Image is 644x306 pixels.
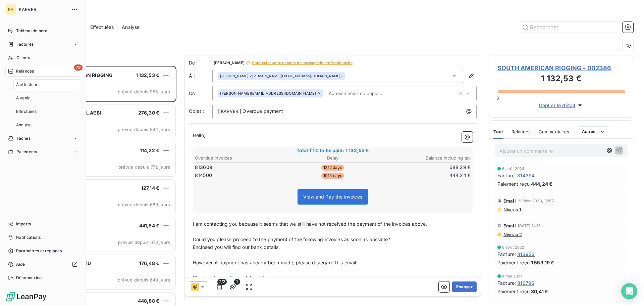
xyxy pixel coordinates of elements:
[252,61,353,65] span: Connecter votre compte de messagerie professionnelle
[189,108,204,114] span: Objet :
[452,281,477,292] button: Envoyer
[503,198,516,204] span: Email
[193,132,205,138] span: Hello,
[621,283,637,299] div: Open Intercom Messenger
[19,7,67,12] span: KARVER
[497,180,530,187] span: Paiement reçu
[5,291,47,302] img: Logo LeanPay
[497,259,530,266] span: Paiement reçu
[517,172,535,179] span: 814394
[16,135,31,141] span: Tâches
[519,22,620,33] input: Rechercher
[141,185,159,191] span: 127,14 €
[16,122,32,128] span: Analyse
[118,277,170,282] span: prévue depuis 649 jours
[220,74,343,78] div: <[PERSON_NAME][EMAIL_ADDRESS][DOMAIN_NAME]>
[193,244,280,250] span: Enclosed you will find our bank details.
[5,4,16,15] div: KA
[118,164,170,170] span: prévue depuis 772 jours
[139,260,159,266] span: 176,48 €
[195,164,212,171] span: 813609
[189,73,212,79] label: À :
[502,274,522,278] span: 4 mai 2021
[531,259,554,266] span: 1 559,19 €
[220,108,239,116] span: KARVER
[16,275,42,281] span: Déconnexion
[16,82,38,88] span: À effectuer
[496,95,499,101] span: 0
[136,72,160,78] span: 1 132,53 €
[193,236,390,242] span: Could you please proceed to the payment of the following invoices as soon as possible?
[218,108,220,114] span: [
[5,259,80,270] a: Aide
[214,61,245,65] span: [PERSON_NAME]
[16,261,25,267] span: Aide
[122,24,140,31] span: Analyse
[16,149,37,155] span: Paiements
[16,41,34,47] span: Factures
[493,129,503,134] span: Tout
[193,260,358,265] span: However, if payment has already been made, please disregard this email.
[195,172,212,179] span: 814500
[379,164,471,171] td: 688,29 €
[16,248,62,254] span: Paramètres et réglages
[195,155,286,162] th: Overdue invoices
[74,64,83,71] span: 79
[497,288,530,295] span: Paiement reçu
[517,279,534,287] span: 810796
[578,126,610,137] button: Autres
[138,298,159,304] span: 448,88 €
[217,279,227,285] span: 2/2
[503,207,521,212] span: Niveau 1
[90,24,114,31] span: Effectuées
[503,223,516,228] span: Email
[502,167,525,171] span: 6 août 2024
[118,239,170,245] span: prévue depuis 676 jours
[502,245,525,249] span: 8 août 2022
[497,251,516,258] span: Facture :
[193,221,427,227] span: I am contacting you because it seems that we still have not received the payment of the invoices ...
[512,129,531,134] span: Relances
[193,275,271,280] span: Staying at your disposal if needed.
[140,147,159,153] span: 114,22 €
[531,180,552,187] span: 444,24 €
[379,172,471,179] td: 444,24 €
[321,165,344,171] span: 1212 days
[16,234,41,241] span: Notifications
[138,110,159,116] span: 276,30 €
[16,95,30,101] span: À venir
[189,59,212,66] span: De :
[518,199,554,203] span: 23 févr. 2023, 15:57
[16,68,34,74] span: Relances
[537,101,586,109] button: Déplier le détail
[234,279,240,285] span: 1
[518,224,541,228] span: [DATE] 14:13
[194,147,472,154] span: Total TTC to be paid: 1 132,53 €
[16,55,30,61] span: Clients
[139,223,159,228] span: 441,54 €
[321,173,344,179] span: 1015 days
[497,279,516,287] span: Facture :
[189,90,212,97] label: Cc :
[220,74,249,78] span: [PERSON_NAME]
[497,172,516,179] span: Facture :
[517,251,535,258] span: 813923
[539,129,570,134] span: Commentaires
[326,88,404,98] input: Adresse email en copie ...
[118,127,170,132] span: prévue depuis 844 jours
[287,155,378,162] th: Delay
[16,28,47,34] span: Tableau de bord
[118,89,170,94] span: prévue depuis 955 jours
[303,194,362,200] span: View and Pay the invoices
[16,108,37,115] span: Effectuées
[497,63,625,73] span: SOUTH AMERICAN RIGGING - 002386
[32,66,176,306] div: grid
[539,102,576,109] span: Déplier le détail
[379,155,471,162] th: Balance including tax
[503,232,522,237] span: Niveau 2
[531,288,548,295] span: 30,41 €
[118,202,170,207] span: prévue depuis 689 jours
[497,73,625,86] h3: 1 132,53 €
[16,221,31,227] span: Imports
[239,108,283,114] span: ] Overdue payment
